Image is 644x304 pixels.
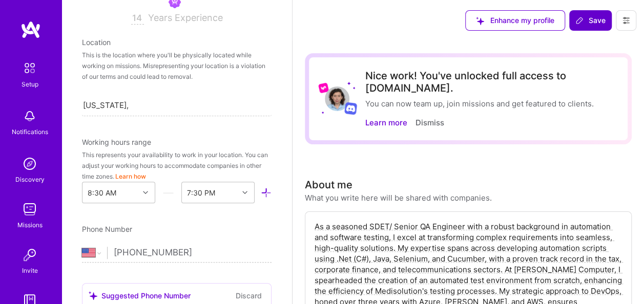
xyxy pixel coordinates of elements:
[17,220,43,230] div: Missions
[416,117,444,128] button: Dismiss
[19,106,40,126] img: bell
[82,225,132,233] span: Phone Number
[233,290,265,301] button: Discard
[476,15,554,26] span: Enhance my profile
[19,245,40,265] img: Invite
[114,238,272,268] input: +1 (000) 000-0000
[12,126,48,137] div: Notifications
[344,102,357,115] img: Discord logo
[88,187,116,198] div: 8:30 AM
[89,290,191,301] div: Suggested Phone Number
[365,98,615,109] div: You can now team up, join missions and get featured to clients.
[131,12,144,25] input: XX
[148,12,223,23] span: Years Experience
[242,190,247,195] i: icon Chevron
[82,149,272,182] div: This represents your availability to work in your location. You can adjust your working hours to ...
[365,70,615,94] div: Nice work! You've unlocked full access to [DOMAIN_NAME].
[325,86,349,111] img: User Avatar
[575,15,606,26] span: Save
[476,17,484,25] i: icon SuggestedTeams
[365,117,407,128] button: Learn more
[20,20,41,39] img: logo
[19,154,40,174] img: discovery
[22,79,38,90] div: Setup
[19,57,40,79] img: setup
[569,10,612,31] button: Save
[318,82,329,93] img: Lyft logo
[305,192,492,203] div: What you write here will be shared with companies.
[82,50,272,82] div: This is the location where you'll be physically located while working on missions. Misrepresentin...
[82,138,151,146] span: Working hours range
[82,37,272,48] div: Location
[19,199,40,220] img: teamwork
[465,10,565,31] button: Enhance my profile
[115,171,146,182] button: Learn how
[22,265,38,276] div: Invite
[163,187,174,198] i: icon HorizontalInLineDivider
[187,187,215,198] div: 7:30 PM
[89,291,97,300] i: icon SuggestedTeams
[305,177,352,192] div: About me
[15,174,45,185] div: Discovery
[143,190,148,195] i: icon Chevron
